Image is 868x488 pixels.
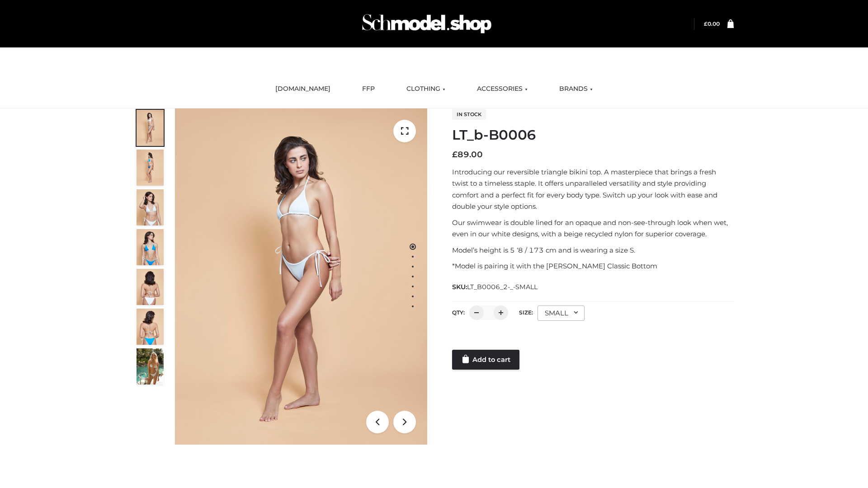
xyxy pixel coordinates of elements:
[137,229,164,265] img: ArielClassicBikiniTop_CloudNine_AzureSky_OW114ECO_4-scaled.jpg
[452,150,458,160] span: £
[704,20,708,27] span: £
[137,269,164,305] img: ArielClassicBikiniTop_CloudNine_AzureSky_OW114ECO_7-scaled.jpg
[137,348,164,385] img: Arieltop_CloudNine_AzureSky2.jpg
[452,127,734,143] h1: LT_b-B0006
[538,305,585,321] div: SMALL
[452,260,734,272] p: *Model is pairing it with the [PERSON_NAME] Classic Bottom
[359,6,495,42] img: Schmodel Admin 964
[452,109,486,120] span: In stock
[704,20,720,27] bdi: 0.00
[470,79,534,99] a: ACCESSORIES
[452,166,734,212] p: Introducing our reversible triangle bikini top. A masterpiece that brings a fresh twist to a time...
[552,79,599,99] a: BRANDS
[400,79,452,99] a: CLOTHING
[452,309,465,316] label: QTY:
[137,110,164,146] img: ArielClassicBikiniTop_CloudNine_AzureSky_OW114ECO_1-scaled.jpg
[452,244,734,256] p: Model’s height is 5 ‘8 / 173 cm and is wearing a size S.
[355,79,382,99] a: FFP
[269,79,337,99] a: [DOMAIN_NAME]
[452,150,483,160] bdi: 89.00
[137,150,164,186] img: ArielClassicBikiniTop_CloudNine_AzureSky_OW114ECO_2-scaled.jpg
[137,189,164,225] img: ArielClassicBikiniTop_CloudNine_AzureSky_OW114ECO_3-scaled.jpg
[452,217,734,240] p: Our swimwear is double lined for an opaque and non-see-through look when wet, even in our white d...
[175,108,427,445] img: ArielClassicBikiniTop_CloudNine_AzureSky_OW114ECO_1
[519,309,533,316] label: Size:
[467,283,538,291] span: LT_B0006_2-_-SMALL
[704,20,720,27] a: £0.00
[452,282,538,292] span: SKU:
[137,309,164,345] img: ArielClassicBikiniTop_CloudNine_AzureSky_OW114ECO_8-scaled.jpg
[452,350,519,370] a: Add to cart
